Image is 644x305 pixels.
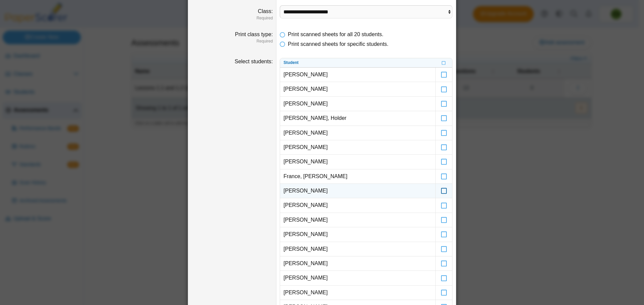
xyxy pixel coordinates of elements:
[288,31,383,37] span: Print scanned sheets for all 20 students.
[235,31,273,37] label: Print class type
[234,59,273,64] label: Select students
[288,41,388,47] span: Print scanned sheets for specific students.
[280,286,435,300] td: [PERSON_NAME]
[280,155,435,169] td: [PERSON_NAME]
[280,58,435,68] th: Student
[280,126,435,140] td: [PERSON_NAME]
[280,184,435,198] td: [PERSON_NAME]
[280,111,435,126] td: [PERSON_NAME], Holder
[192,15,273,21] dfn: Required
[280,140,435,155] td: [PERSON_NAME]
[280,256,435,271] td: [PERSON_NAME]
[280,213,435,227] td: [PERSON_NAME]
[280,242,435,256] td: [PERSON_NAME]
[258,8,273,14] label: Class
[280,198,435,213] td: [PERSON_NAME]
[192,39,273,44] dfn: Required
[280,97,435,111] td: [PERSON_NAME]
[280,82,435,96] td: [PERSON_NAME]
[280,68,435,82] td: [PERSON_NAME]
[280,169,435,184] td: France, [PERSON_NAME]
[280,227,435,242] td: [PERSON_NAME]
[280,271,435,285] td: [PERSON_NAME]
